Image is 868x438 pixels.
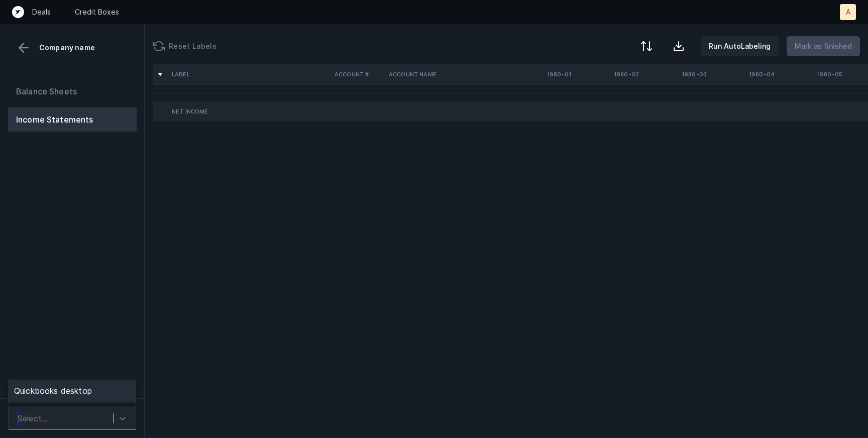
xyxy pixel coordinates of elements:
button: Mark as finished [787,36,860,56]
div: Company name [8,40,136,55]
td: Net Income [168,101,331,122]
p: Run AutoLabeling [709,40,771,52]
a: Credit Boxes [75,7,119,17]
button: Run AutoLabeling [701,36,779,56]
p: Mark as finished [795,40,852,52]
button: Income Statements [8,107,137,132]
th: 1980-04 [711,64,779,84]
th: 1980-02 [575,64,643,84]
th: Label [168,64,331,84]
th: Account Name [385,64,507,84]
div: Select... [18,412,48,424]
button: Balance Sheets [8,79,137,103]
button: A [840,4,856,20]
a: Deals [32,7,51,17]
th: 1980-05 [779,64,846,84]
div: Quickbooks desktop [8,381,136,401]
p: A [846,7,850,17]
th: Account # [331,64,385,84]
th: 1980-01 [507,64,575,84]
th: 1980-03 [643,64,711,84]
